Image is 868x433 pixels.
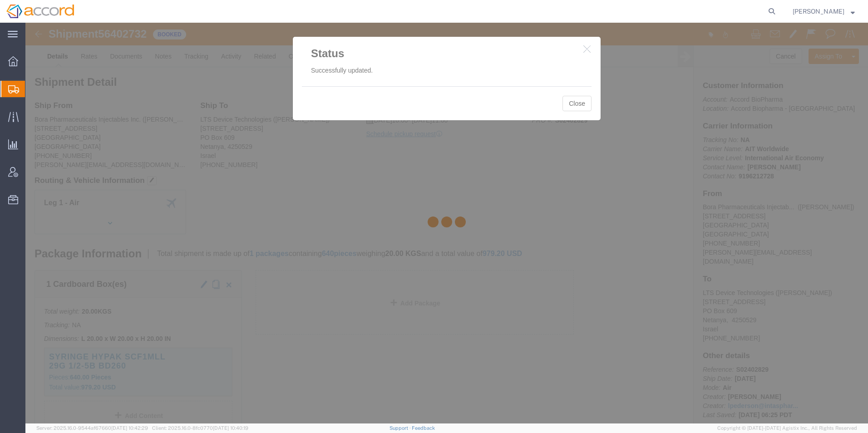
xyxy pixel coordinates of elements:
span: Lauren Pederson [793,6,844,16]
a: Feedback [412,425,435,431]
button: [PERSON_NAME] [792,6,855,17]
span: [DATE] 10:42:29 [111,425,148,431]
span: Copyright © [DATE]-[DATE] Agistix Inc., All Rights Reserved [717,424,857,432]
span: Server: 2025.16.0-9544af67660 [36,425,148,431]
span: [DATE] 10:40:19 [213,425,248,431]
img: logo [6,5,74,18]
a: Support [390,425,412,431]
span: Client: 2025.16.0-8fc0770 [152,425,248,431]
